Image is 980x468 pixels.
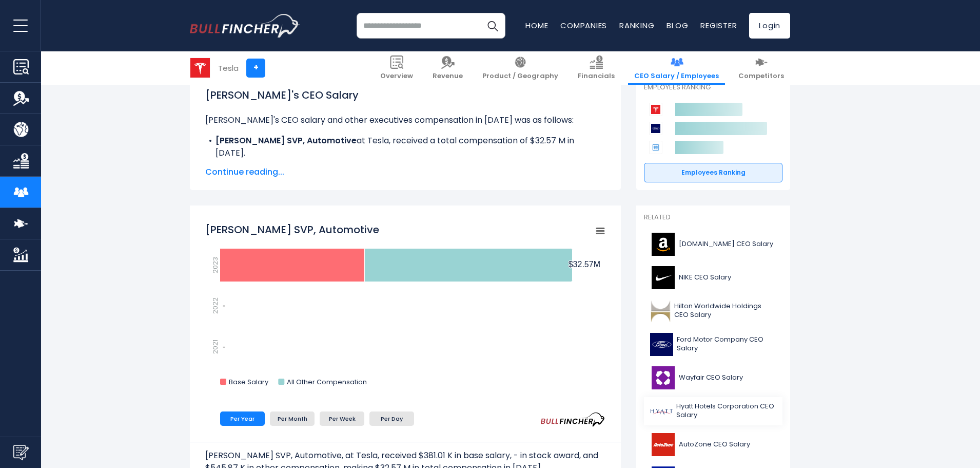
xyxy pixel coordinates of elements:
[749,13,790,39] a: Login
[218,62,239,74] div: Tesla
[569,260,600,269] tspan: $32.57M
[649,103,662,116] img: Tesla competitors logo
[215,135,357,146] b: [PERSON_NAME] SVP, Automotive
[679,273,731,282] span: NIKE CEO Salary
[644,397,782,425] a: Hyatt Hotels Corporation CEO Salary
[374,51,419,85] a: Overview
[560,20,607,31] a: Companies
[650,233,676,256] img: AMZN logo
[650,400,673,423] img: H logo
[676,402,776,420] span: Hyatt Hotels Corporation CEO Salary
[476,51,564,85] a: Product / Geography
[644,230,782,258] a: [DOMAIN_NAME] CEO Salary
[644,297,782,325] a: Hilton Worldwide Holdings CEO Salary
[369,411,414,426] li: Per Day
[644,264,782,292] a: NIKE CEO Salary
[732,51,790,85] a: Competitors
[738,72,784,81] span: Competitors
[380,72,413,81] span: Overview
[525,20,548,31] a: Home
[644,430,782,459] a: AutoZone CEO Salary
[644,163,782,182] a: Employees Ranking
[644,364,782,392] a: Wayfair CEO Salary
[210,297,220,314] text: 2022
[287,377,367,387] text: All Other Compensation
[205,217,605,397] svg: Tom Zhu SVP, Automotive
[628,51,725,85] a: CEO Salary / Employees
[223,342,225,351] text: -
[205,166,605,178] span: Continue reading...
[572,51,621,85] a: Financials
[220,411,265,426] li: Per Year
[190,14,300,38] a: Go to homepage
[205,222,379,237] tspan: [PERSON_NAME] SVP, Automotive
[223,301,225,310] text: -
[270,411,315,426] li: Per Month
[210,257,220,273] text: 2023
[679,240,773,249] span: [DOMAIN_NAME] CEO Salary
[482,72,558,81] span: Product / Geography
[644,213,782,222] p: Related
[634,72,719,81] span: CEO Salary / Employees
[700,20,737,31] a: Register
[667,20,688,31] a: Blog
[679,440,750,449] span: AutoZone CEO Salary
[205,87,605,103] h1: [PERSON_NAME]'s CEO Salary
[649,122,662,135] img: Ford Motor Company competitors logo
[190,58,210,78] img: TSLA logo
[650,299,671,323] img: HLT logo
[205,114,605,126] p: [PERSON_NAME]'s CEO salary and other executives compensation in [DATE] was as follows:
[650,333,674,356] img: F logo
[619,20,654,31] a: Ranking
[205,135,605,159] li: at Tesla, received a total compensation of $32.57 M in [DATE].
[190,14,300,38] img: bullfincher logo
[649,141,662,154] img: General Motors Company competitors logo
[644,330,782,359] a: Ford Motor Company CEO Salary
[650,266,676,289] img: NKE logo
[426,51,469,85] a: Revenue
[650,433,676,456] img: AZO logo
[210,340,220,354] text: 2021
[578,72,615,81] span: Financials
[320,411,364,426] li: Per Week
[246,59,265,78] a: +
[674,302,776,320] span: Hilton Worldwide Holdings CEO Salary
[677,335,776,353] span: Ford Motor Company CEO Salary
[229,377,269,387] text: Base Salary
[650,366,676,389] img: W logo
[679,373,743,382] span: Wayfair CEO Salary
[480,13,505,39] button: Search
[644,83,782,92] p: Employees Ranking
[433,72,463,81] span: Revenue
